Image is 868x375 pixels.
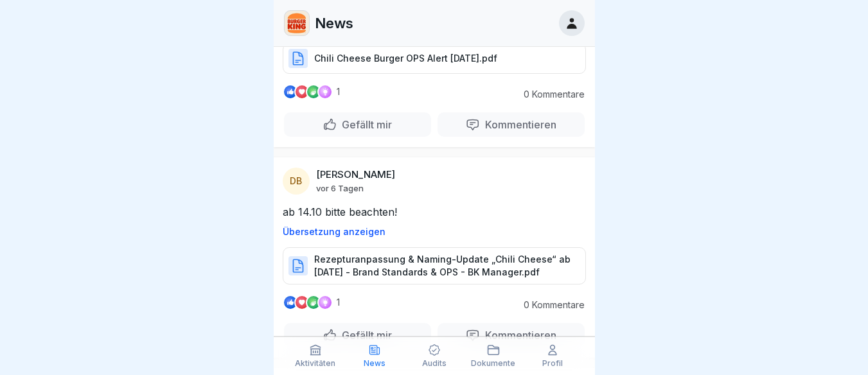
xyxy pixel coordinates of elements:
[315,15,353,31] p: News
[283,58,586,71] a: Chili Cheese Burger OPS Alert [DATE].pdf
[314,253,572,279] p: Rezepturanpassung & Naming-Update „Chili Cheese“ ab [DATE] - Brand Standards & OPS - BK Manager.pdf
[283,168,310,195] div: DB
[542,359,563,368] p: Profil
[514,300,585,310] p: 0 Kommentare
[283,265,586,278] a: Rezepturanpassung & Naming-Update „Chili Cheese“ ab [DATE] - Brand Standards & OPS - BK Manager.pdf
[285,11,309,35] img: w2f18lwxr3adf3talrpwf6id.png
[337,87,340,97] p: 1
[514,89,585,100] p: 0 Kommentare
[295,359,335,368] p: Aktivitäten
[364,359,385,368] p: News
[471,359,515,368] p: Dokumente
[480,329,556,342] p: Kommentieren
[422,359,447,368] p: Audits
[283,205,586,219] p: ab 14.10 bitte beachten!
[337,118,392,131] p: Gefällt mir
[283,227,586,237] p: Übersetzung anzeigen
[337,297,340,308] p: 1
[337,329,392,342] p: Gefällt mir
[314,52,497,65] p: Chili Cheese Burger OPS Alert [DATE].pdf
[316,169,395,180] p: [PERSON_NAME]
[480,118,556,131] p: Kommentieren
[316,183,364,193] p: vor 6 Tagen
